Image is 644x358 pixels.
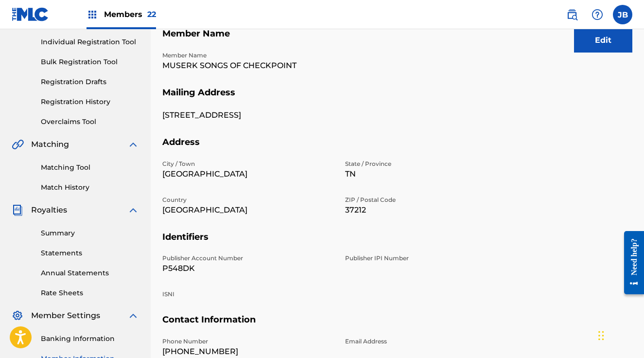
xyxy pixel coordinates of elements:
[31,204,67,216] span: Royalties
[345,160,516,168] p: State / Province
[345,168,516,180] p: TN
[574,28,632,53] button: Edit
[41,57,139,67] a: Bulk Registration Tool
[592,9,603,20] img: help
[12,7,49,21] img: MLC Logo
[41,182,139,193] a: Match History
[162,168,333,180] p: [GEOGRAPHIC_DATA]
[162,196,333,204] p: Country
[41,228,139,238] a: Summary
[41,288,139,298] a: Rate Sheets
[613,5,632,24] div: User Menu
[162,28,632,51] h5: Member Name
[31,139,69,150] span: Matching
[566,9,578,20] img: search
[12,139,24,150] img: Matching
[562,5,582,24] a: Public Search
[598,321,604,350] div: Drag
[162,51,333,60] p: Member Name
[162,290,333,299] p: ISNI
[595,311,644,358] iframe: Chat Widget
[345,204,516,216] p: 37212
[162,137,632,160] h5: Address
[41,97,139,107] a: Registration History
[617,223,644,302] iframe: Resource Center
[345,196,516,204] p: ZIP / Postal Code
[162,314,632,337] h5: Contact Information
[12,310,23,322] img: Member Settings
[162,346,333,358] p: [PHONE_NUMBER]
[41,77,139,87] a: Registration Drafts
[41,268,139,278] a: Annual Statements
[345,254,516,263] p: Publisher IPI Number
[147,10,156,19] span: 22
[588,5,607,24] div: Help
[41,37,139,47] a: Individual Registration Tool
[162,337,333,346] p: Phone Number
[162,160,333,168] p: City / Town
[127,139,139,150] img: expand
[127,204,139,216] img: expand
[87,9,98,20] img: Top Rightsholders
[345,337,516,346] p: Email Address
[104,9,156,20] span: Members
[162,254,333,263] p: Publisher Account Number
[41,117,139,127] a: Overclaims Tool
[162,87,632,110] h5: Mailing Address
[162,204,333,216] p: [GEOGRAPHIC_DATA]
[162,263,333,274] p: P548DK
[162,109,333,121] p: [STREET_ADDRESS]
[162,60,333,72] p: MUSERK SONGS OF CHECKPOINT
[162,232,632,254] h5: Identifiers
[41,248,139,258] a: Statements
[127,310,139,322] img: expand
[41,334,139,344] a: Banking Information
[12,204,23,216] img: Royalties
[41,162,139,173] a: Matching Tool
[31,310,100,322] span: Member Settings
